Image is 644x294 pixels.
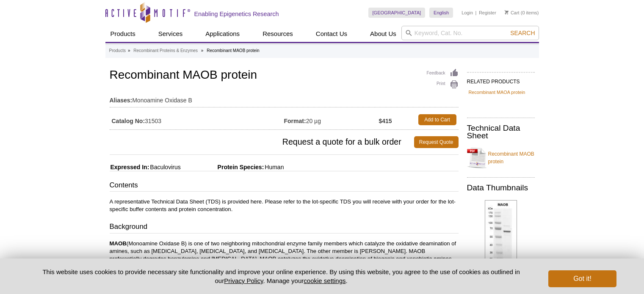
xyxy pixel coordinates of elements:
span: Baculovirus [149,164,180,170]
a: Print [427,80,459,89]
h3: Contents [110,180,459,192]
a: Recombinant MAOB protein [467,145,535,170]
td: Monoamine Oxidase B [110,91,459,105]
h2: Data Thumbnails [467,184,535,192]
span: Request a quote for a bulk order [110,136,414,148]
a: Feedback [427,69,459,78]
strong: MAOB [110,240,127,247]
strong: Format: [284,117,306,125]
a: [GEOGRAPHIC_DATA] [368,8,426,18]
a: Contact Us [311,26,352,42]
a: Recombinant MAOA protein [469,88,525,96]
img: Your Cart [505,10,509,14]
span: Search [510,30,535,36]
a: Applications [200,26,245,42]
strong: Aliases: [110,96,133,104]
p: A representative Technical Data Sheet (TDS) is provided here. Please refer to the lot-specific TD... [110,198,459,213]
img: MAOB protein Coomassie gel [485,200,517,266]
a: Recombinant Proteins & Enzymes [133,47,198,55]
span: Human [264,164,284,170]
td: 31503 [110,112,284,127]
li: » [128,48,130,53]
h2: Technical Data Sheet [467,124,535,140]
h3: Background [110,222,459,234]
button: cookie settings [304,277,345,284]
a: Resources [257,26,298,42]
li: | [475,8,477,18]
p: This website uses cookies to provide necessary site functionality and improve your online experie... [28,267,535,285]
button: Got it! [548,270,616,287]
h1: Recombinant MAOB protein [110,69,459,83]
h2: RELATED PRODUCTS [467,72,535,87]
a: Products [105,26,141,42]
a: English [429,8,453,18]
button: Search [508,29,537,37]
li: » [201,48,204,53]
a: Privacy Policy [224,277,263,284]
span: Protein Species: [182,164,264,170]
a: Services [153,26,188,42]
a: Products [109,47,126,55]
h2: Enabling Epigenetics Research [194,10,279,18]
strong: Catalog No: [112,117,145,125]
strong: $415 [379,117,392,125]
a: Login [462,10,473,16]
p: (Monoamine Oxidase B) is one of two neighboring mitochondrial enzyme family members which catalyz... [110,240,459,270]
a: Cart [505,10,520,16]
span: Expressed In: [110,164,149,170]
td: 20 µg [284,112,379,127]
a: Register [479,10,496,16]
a: Add to Cart [418,114,456,125]
li: Recombinant MAOB protein [207,48,260,53]
a: About Us [365,26,401,42]
li: (0 items) [505,8,539,18]
a: Request Quote [414,136,459,148]
input: Keyword, Cat. No. [401,26,539,40]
